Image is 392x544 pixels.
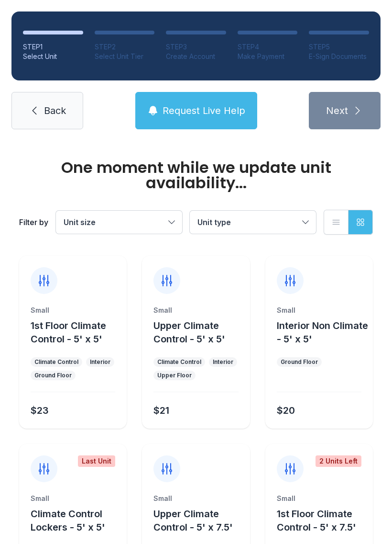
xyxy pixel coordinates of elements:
[153,508,233,533] span: Upper Climate Control - 5' x 7.5'
[31,404,49,417] div: $23
[157,372,192,379] div: Upper Floor
[31,508,105,533] span: Climate Control Lockers - 5' x 5'
[153,320,225,345] span: Upper Climate Control - 5' x 5'
[213,358,233,366] div: Interior
[166,42,226,52] div: STEP 3
[31,319,123,346] button: 1st Floor Climate Control - 5' x 5'
[277,508,356,533] span: 1st Floor Climate Control - 5' x 7.5'
[309,42,369,52] div: STEP 5
[153,494,238,503] div: Small
[326,104,348,117] span: Next
[238,42,298,52] div: STEP 4
[90,358,110,366] div: Interior
[163,104,245,117] span: Request Live Help
[277,319,369,346] button: Interior Non Climate - 5' x 5'
[95,42,155,52] div: STEP 2
[309,52,369,61] div: E-Sign Documents
[23,52,83,61] div: Select Unit
[23,42,83,52] div: STEP 1
[277,507,369,534] button: 1st Floor Climate Control - 5' x 7.5'
[190,211,316,234] button: Unit type
[157,358,201,366] div: Climate Control
[34,372,72,379] div: Ground Floor
[153,319,246,346] button: Upper Climate Control - 5' x 5'
[31,494,115,503] div: Small
[19,160,373,191] div: One moment while we update unit availability...
[78,455,115,467] div: Last Unit
[238,52,298,61] div: Make Payment
[153,306,238,315] div: Small
[95,52,155,61] div: Select Unit Tier
[281,358,318,366] div: Ground Floor
[316,455,361,467] div: 2 Units Left
[277,320,368,345] span: Interior Non Climate - 5' x 5'
[19,216,48,228] div: Filter by
[277,494,361,503] div: Small
[277,306,361,315] div: Small
[56,211,182,234] button: Unit size
[31,306,115,315] div: Small
[277,404,295,417] div: $20
[64,217,96,227] span: Unit size
[166,52,226,61] div: Create Account
[197,217,231,227] span: Unit type
[153,404,169,417] div: $21
[31,320,106,345] span: 1st Floor Climate Control - 5' x 5'
[31,507,123,534] button: Climate Control Lockers - 5' x 5'
[153,507,246,534] button: Upper Climate Control - 5' x 7.5'
[44,104,66,117] span: Back
[34,358,78,366] div: Climate Control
